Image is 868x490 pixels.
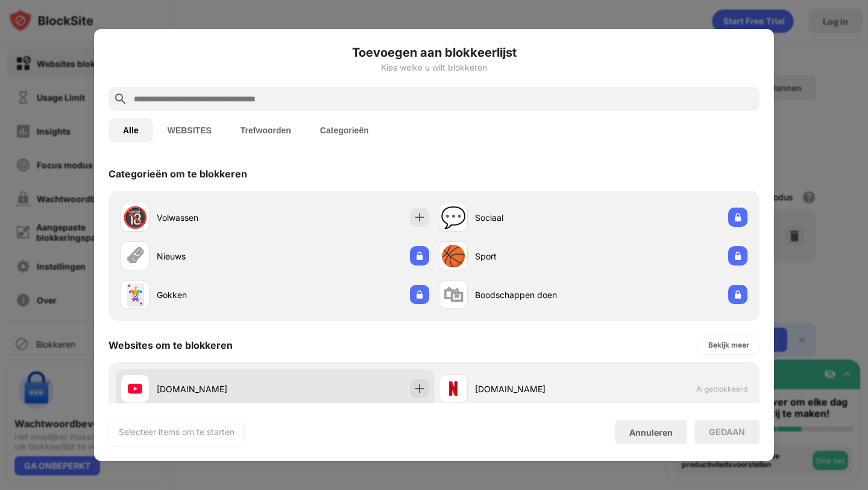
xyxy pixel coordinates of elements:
[696,384,747,393] span: Al geblokkeerd
[157,288,275,301] div: Gokken
[475,288,593,301] div: Boodschappen doen
[113,92,128,106] img: search.svg
[157,211,275,224] div: Volwassen
[475,383,593,395] div: [DOMAIN_NAME]
[446,381,461,396] img: favicons
[443,282,464,307] div: 🛍
[122,205,148,230] div: 🔞
[125,244,145,269] div: 🗞
[122,282,148,307] div: 🃏
[157,383,275,395] div: [DOMAIN_NAME]
[629,427,673,437] div: Annuleren
[441,205,466,230] div: 💬
[441,244,466,269] div: 🏀
[108,118,153,142] button: Alle
[708,339,749,351] div: Bekijk meer
[475,211,593,224] div: Sociaal
[108,168,247,180] div: Categorieën om te blokkeren
[709,427,745,437] div: GEDAAN
[226,118,306,142] button: Trefwoorden
[108,43,759,62] h6: Toevoegen aan blokkeerlijst
[153,118,226,142] button: WEBSITES
[306,118,383,142] button: Categorieën
[108,63,759,72] div: Kies welke u wilt blokkeren
[119,426,234,438] div: Selecteer items om te starten
[475,250,593,262] div: Sport
[128,381,142,396] img: favicons
[108,339,233,351] div: Websites om te blokkeren
[157,250,275,262] div: Nieuws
